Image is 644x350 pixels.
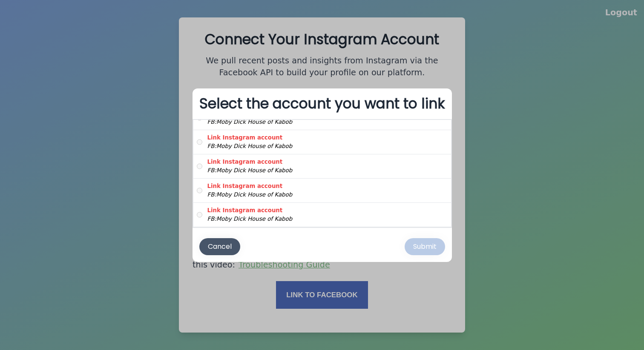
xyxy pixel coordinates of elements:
div: FB: Moby Dick House of Kabob [207,118,293,126]
div: FB: Moby Dick House of Kabob [207,142,293,151]
div: FB: Moby Dick House of Kabob [207,191,293,199]
div: Submit [413,242,437,252]
div: Link Instagram account [207,134,293,142]
div: Link Instagram account [207,182,293,191]
input: Link Instagram accountFB:Moby Dick House of Kabob [197,182,202,199]
div: FB: Moby Dick House of Kabob [207,215,293,223]
div: FB: Moby Dick House of Kabob [207,166,293,175]
input: Link Instagram accountFB:Moby Dick House of Kabob [197,158,202,175]
div: Link Instagram account [207,206,293,215]
button: Cancel [199,238,240,255]
h2: Select the account you want to link [193,88,452,119]
div: Link Instagram account [207,158,293,166]
input: Link Instagram accountFB:Moby Dick House of Kabob [197,134,202,151]
div: Cancel [208,242,232,252]
button: Submit [405,238,445,255]
input: Link Instagram accountFB:Moby Dick House of Kabob [197,206,202,223]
